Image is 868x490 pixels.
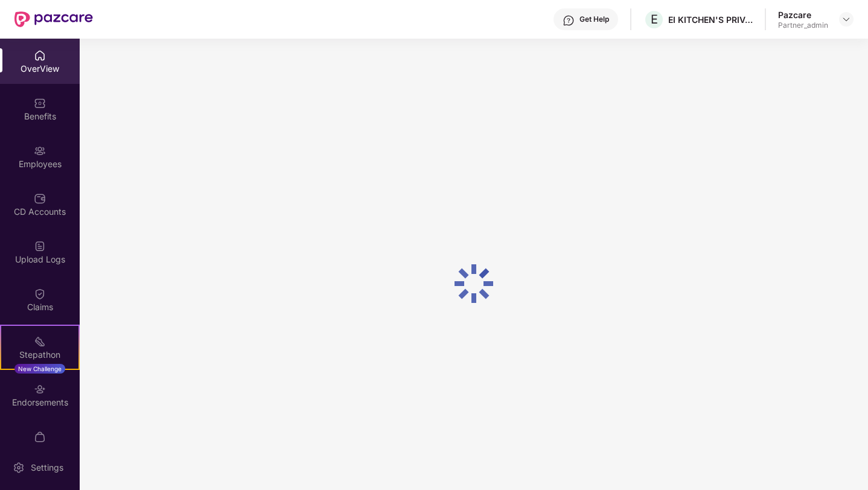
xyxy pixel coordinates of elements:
[34,240,46,252] img: svg+xml;base64,PHN2ZyBpZD0iVXBsb2FkX0xvZ3MiIGRhdGEtbmFtZT0iVXBsb2FkIExvZ3MiIHhtbG5zPSJodHRwOi8vd3...
[668,14,753,25] div: EI KITCHEN'S PRIVATE LIMITED
[14,11,93,27] img: New Pazcare Logo
[1,349,78,361] div: Stepathon
[651,12,658,27] span: E
[34,431,46,443] img: svg+xml;base64,PHN2ZyBpZD0iTXlfT3JkZXJzIiBkYXRhLW5hbWU9Ik15IE9yZGVycyIgeG1sbnM9Imh0dHA6Ly93d3cudz...
[13,462,25,474] img: svg+xml;base64,PHN2ZyBpZD0iU2V0dGluZy0yMHgyMCIgeG1sbnM9Imh0dHA6Ly93d3cudzMub3JnLzIwMDAvc3ZnIiB3aW...
[563,14,575,27] img: svg+xml;base64,PHN2ZyBpZD0iSGVscC0zMngzMiIgeG1sbnM9Imh0dHA6Ly93d3cudzMub3JnLzIwMDAvc3ZnIiB3aWR0aD...
[27,462,67,474] div: Settings
[34,145,46,157] img: svg+xml;base64,PHN2ZyBpZD0iRW1wbG95ZWVzIiB4bWxucz0iaHR0cDovL3d3dy53My5vcmcvMjAwMC9zdmciIHdpZHRoPS...
[34,383,46,395] img: svg+xml;base64,PHN2ZyBpZD0iRW5kb3JzZW1lbnRzIiB4bWxucz0iaHR0cDovL3d3dy53My5vcmcvMjAwMC9zdmciIHdpZH...
[34,288,46,300] img: svg+xml;base64,PHN2ZyBpZD0iQ2xhaW0iIHhtbG5zPSJodHRwOi8vd3d3LnczLm9yZy8yMDAwL3N2ZyIgd2lkdGg9IjIwIi...
[579,14,609,24] div: Get Help
[34,97,46,109] img: svg+xml;base64,PHN2ZyBpZD0iQmVuZWZpdHMiIHhtbG5zPSJodHRwOi8vd3d3LnczLm9yZy8yMDAwL3N2ZyIgd2lkdGg9Ij...
[34,336,46,348] img: svg+xml;base64,PHN2ZyB4bWxucz0iaHR0cDovL3d3dy53My5vcmcvMjAwMC9zdmciIHdpZHRoPSIyMSIgaGVpZ2h0PSIyMC...
[34,49,46,62] img: svg+xml;base64,PHN2ZyBpZD0iSG9tZSIgeG1sbnM9Imh0dHA6Ly93d3cudzMub3JnLzIwMDAvc3ZnIiB3aWR0aD0iMjAiIG...
[778,21,828,30] div: Partner_admin
[778,9,828,21] div: Pazcare
[14,364,65,374] div: New Challenge
[34,192,46,205] img: svg+xml;base64,PHN2ZyBpZD0iQ0RfQWNjb3VudHMiIGRhdGEtbmFtZT0iQ0QgQWNjb3VudHMiIHhtbG5zPSJodHRwOi8vd3...
[841,14,851,24] img: svg+xml;base64,PHN2ZyBpZD0iRHJvcGRvd24tMzJ4MzIiIHhtbG5zPSJodHRwOi8vd3d3LnczLm9yZy8yMDAwL3N2ZyIgd2...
